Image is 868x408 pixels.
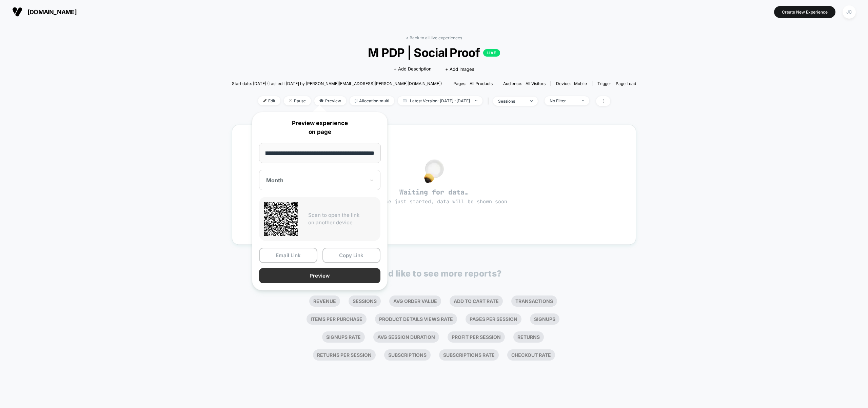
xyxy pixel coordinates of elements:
span: + Add Description [394,66,432,73]
a: < Back to all live experiences [406,35,462,40]
button: JC [841,5,858,19]
span: Preview [314,96,346,105]
li: Avg Order Value [389,295,441,307]
li: Subscriptions Rate [439,349,499,361]
li: Revenue [309,295,340,307]
span: Latest Version: [DATE] - [DATE] [398,96,482,105]
span: Edit [258,96,280,105]
img: end [530,100,533,102]
p: Would like to see more reports? [366,268,502,279]
div: Audience: [503,81,546,86]
p: Preview experience on page [259,119,380,136]
button: Email Link [259,248,317,263]
li: Checkout Rate [507,349,555,361]
span: [DOMAIN_NAME] [27,8,77,16]
img: end [582,100,584,101]
li: Add To Cart Rate [450,295,503,307]
p: Scan to open the link on another device [308,211,375,227]
div: sessions [498,99,525,104]
span: mobile [574,81,587,86]
li: Subscriptions [384,349,431,361]
div: Pages: [453,81,493,86]
span: Device: [551,81,592,86]
span: Start date: [DATE] (Last edit [DATE] by [PERSON_NAME][EMAIL_ADDRESS][PERSON_NAME][DOMAIN_NAME]) [232,81,442,86]
button: Create New Experience [774,6,835,18]
img: rebalance [355,99,357,103]
img: no_data [424,159,444,183]
img: Visually logo [12,7,22,17]
button: Copy Link [322,248,381,263]
li: Transactions [511,295,557,307]
li: Signups [530,313,559,325]
li: Sessions [349,295,381,307]
span: Page Load [616,81,636,86]
img: calendar [403,99,407,102]
li: Pages Per Session [466,313,521,325]
span: Allocation: multi [350,96,394,105]
li: Product Details Views Rate [375,313,457,325]
div: No Filter [550,98,577,103]
img: end [475,100,477,101]
span: All Visitors [526,81,546,86]
div: Trigger: [597,81,636,86]
span: Pause [284,96,311,105]
button: Preview [259,268,380,283]
img: end [289,99,292,102]
button: [DOMAIN_NAME] [10,6,79,17]
span: + Add Images [445,66,474,72]
li: Returns Per Session [313,349,376,361]
span: all products [470,81,493,86]
div: JC [843,5,856,19]
span: | [486,96,493,106]
li: Signups Rate [322,331,365,343]
span: M PDP | Social Proof [252,45,616,60]
span: experience just started, data will be shown soon [361,198,507,205]
img: edit [263,99,267,102]
li: Avg Session Duration [373,331,439,343]
li: Items Per Purchase [307,313,367,325]
li: Returns [513,331,544,343]
span: Waiting for data… [244,188,624,205]
p: LIVE [483,49,500,57]
li: Profit Per Session [448,331,505,343]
